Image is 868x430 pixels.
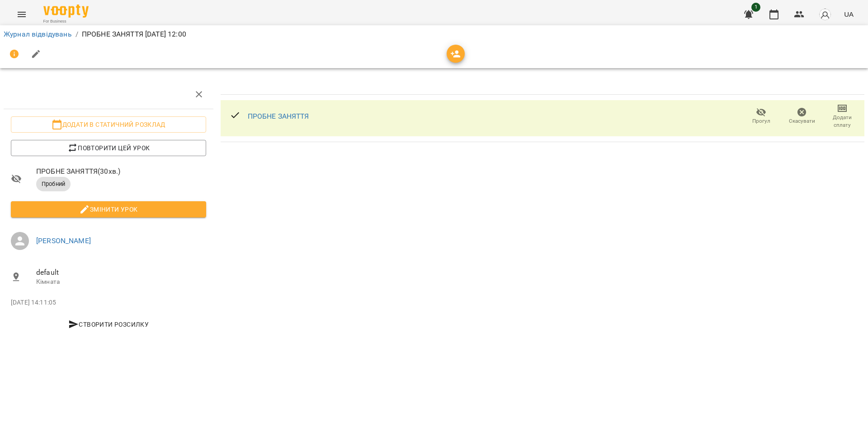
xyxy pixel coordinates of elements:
p: [DATE] 14:11:05 [11,298,206,307]
button: Скасувати [782,104,822,129]
a: [PERSON_NAME] [36,236,91,245]
span: default [36,267,206,278]
li: / [75,29,78,40]
span: Прогул [752,117,770,125]
a: Журнал відвідувань [4,30,72,38]
a: ПРОБНЕ ЗАНЯТТЯ [248,112,309,120]
span: For Business [43,18,89,24]
span: UA [844,9,854,19]
p: ПРОБНЕ ЗАНЯТТЯ [DATE] 12:00 [82,29,186,40]
span: Створити розсилку [14,319,203,330]
button: Menu [11,4,33,25]
button: Прогул [741,104,782,129]
span: Додати сплату [827,114,857,129]
button: Додати в статичний розклад [11,116,206,133]
img: avatar_s.png [819,8,831,21]
button: Змінити урок [11,201,206,217]
button: Додати сплату [822,104,863,129]
p: Кімната [36,277,206,287]
span: Пробний [36,180,71,188]
span: Скасувати [789,117,815,125]
nav: breadcrumb [4,29,864,40]
button: Створити розсилку [11,316,206,333]
button: Повторити цей урок [11,140,206,156]
span: 1 [751,3,760,12]
span: Повторити цей урок [18,143,199,153]
img: Voopty Logo [43,5,89,18]
span: ПРОБНЕ ЗАНЯТТЯ ( 30 хв. ) [36,166,206,177]
span: Змінити урок [18,204,199,215]
button: UA [840,6,857,23]
span: Додати в статичний розклад [18,119,199,130]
